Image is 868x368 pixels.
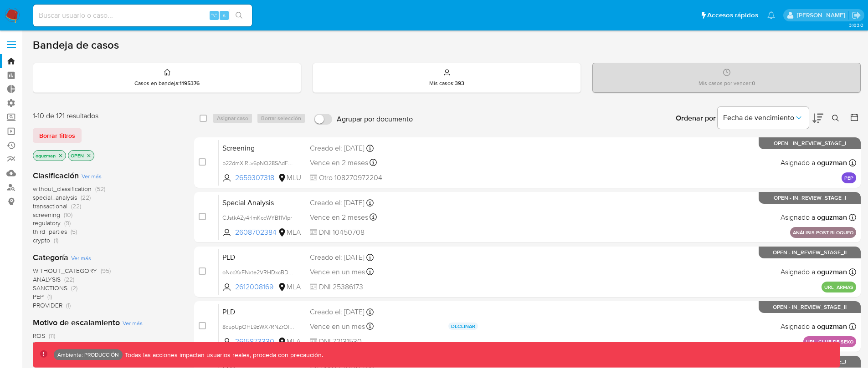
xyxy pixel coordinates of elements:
span: Accesos rápidos [707,10,758,20]
a: Salir [852,10,861,20]
input: Buscar usuario o caso... [33,10,252,21]
button: search-icon [230,9,248,22]
p: omar.guzman@mercadolibre.com.co [797,11,848,20]
a: Notificaciones [767,11,775,19]
span: ⌥ [211,11,217,20]
p: Todas las acciones impactan usuarios reales, proceda con precaución. [123,351,323,359]
span: s [223,11,226,20]
p: Ambiente: PRODUCCIÓN [57,353,119,357]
